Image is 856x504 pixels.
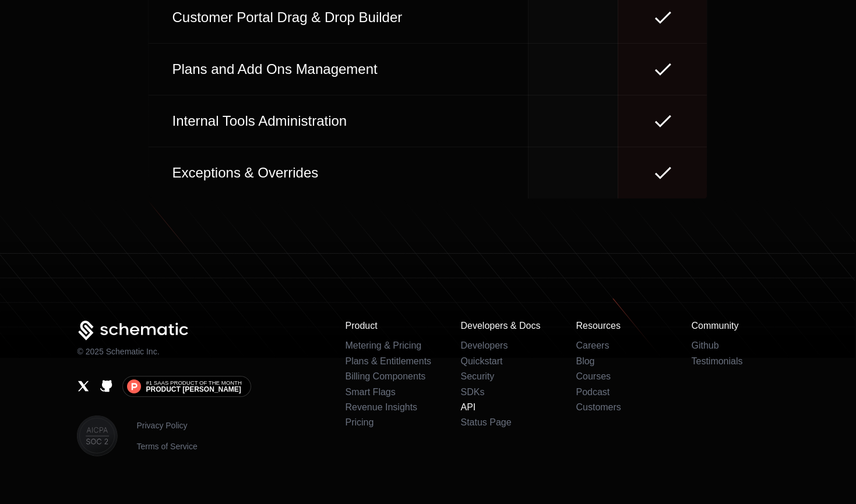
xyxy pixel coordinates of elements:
a: Terms of Service [136,441,197,452]
div: Customer Portal Drag & Drop Builder [167,8,509,27]
a: Github [691,340,718,350]
h3: Developers & Docs [460,321,548,331]
a: Testimonials [691,356,742,366]
a: Revenue Insights [345,402,417,412]
a: Customers [576,402,621,412]
a: Blog [576,356,594,366]
span: #1 SaaS Product of the Month [146,380,241,386]
a: Security [460,371,494,381]
a: Quickstart [460,356,502,366]
img: SOC II & Aicapa [77,416,118,456]
a: Status Page [460,417,511,427]
a: Pricing [345,417,374,427]
a: Podcast [576,387,610,397]
a: Courses [576,371,611,381]
a: SDKs [460,387,484,397]
a: Plans & Entitlements [345,356,431,366]
h3: Community [691,321,778,331]
p: © 2025 Schematic Inc. [77,346,159,357]
a: Billing Components [345,371,425,381]
a: Github [100,379,113,393]
a: X [77,379,90,393]
span: Product [PERSON_NAME] [146,386,241,393]
div: Plans and Add Ons Management [167,60,509,79]
div: Exceptions & Overrides [167,164,509,182]
h3: Product [345,321,432,331]
div: Internal Tools Administration [167,112,509,130]
a: #1 SaaS Product of the MonthProduct [PERSON_NAME] [122,376,251,397]
a: Developers [460,340,508,350]
a: Privacy Policy [136,420,197,431]
a: Metering & Pricing [345,340,421,350]
a: Careers [576,340,609,350]
a: Smart Flags [345,387,395,397]
h3: Resources [576,321,663,331]
a: API [460,402,475,412]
